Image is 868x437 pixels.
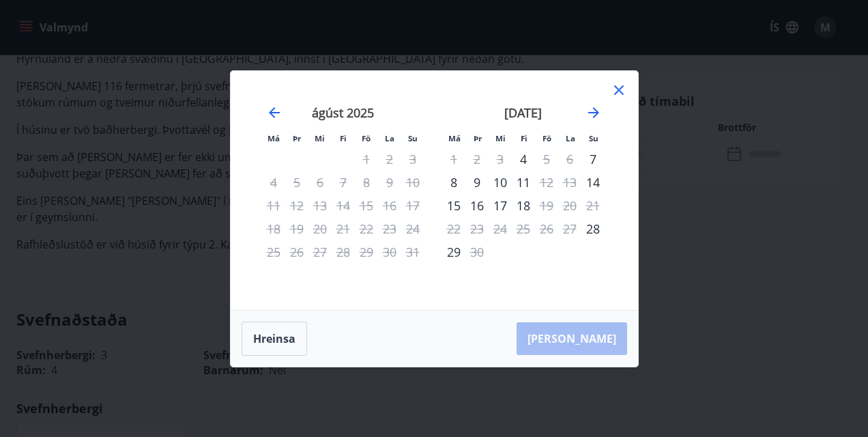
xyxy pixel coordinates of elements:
div: 18 [512,194,535,217]
td: Not available. laugardagur, 20. september 2025 [558,194,581,217]
td: Not available. miðvikudagur, 6. ágúst 2025 [308,171,332,194]
td: Not available. laugardagur, 16. ágúst 2025 [378,194,401,217]
td: Not available. sunnudagur, 24. ágúst 2025 [401,217,424,240]
div: Move backward to switch to the previous month. [266,104,283,121]
td: mánudagur, 29. september 2025 [442,240,465,264]
div: Aðeins útritun í boði [535,194,558,217]
td: Not available. miðvikudagur, 24. september 2025 [489,217,512,240]
td: Not available. þriðjudagur, 19. ágúst 2025 [285,217,308,240]
div: 9 [465,171,489,194]
button: Hreinsa [242,322,307,356]
div: 29 [442,240,465,264]
div: Aðeins innritun í boði [512,147,535,171]
td: Not available. mánudagur, 22. september 2025 [442,217,465,240]
td: Not available. laugardagur, 27. september 2025 [558,217,581,240]
td: Not available. þriðjudagur, 2. september 2025 [465,147,489,171]
td: Not available. þriðjudagur, 30. september 2025 [465,240,489,264]
td: Not available. mánudagur, 4. ágúst 2025 [262,171,285,194]
div: Calendar [247,87,622,294]
td: Not available. mánudagur, 1. september 2025 [442,147,465,171]
td: Not available. fimmtudagur, 21. ágúst 2025 [332,217,355,240]
div: 17 [489,194,512,217]
td: sunnudagur, 14. september 2025 [581,171,605,194]
small: Fi [521,133,527,143]
small: Su [408,133,418,143]
td: Not available. föstudagur, 29. ágúst 2025 [355,240,378,264]
div: Aðeins útritun í boði [465,240,489,264]
td: Not available. laugardagur, 6. september 2025 [558,147,581,171]
td: Not available. mánudagur, 18. ágúst 2025 [262,217,285,240]
td: miðvikudagur, 10. september 2025 [489,171,512,194]
td: Not available. föstudagur, 12. september 2025 [535,171,558,194]
small: Mi [495,133,506,143]
td: miðvikudagur, 17. september 2025 [489,194,512,217]
small: La [385,133,394,143]
td: Not available. sunnudagur, 17. ágúst 2025 [401,194,424,217]
td: sunnudagur, 7. september 2025 [581,147,605,171]
td: Not available. þriðjudagur, 12. ágúst 2025 [285,194,308,217]
small: Fi [340,133,347,143]
td: Not available. föstudagur, 22. ágúst 2025 [355,217,378,240]
td: Not available. laugardagur, 23. ágúst 2025 [378,217,401,240]
td: mánudagur, 8. september 2025 [442,171,465,194]
td: Not available. föstudagur, 19. september 2025 [535,194,558,217]
td: fimmtudagur, 11. september 2025 [512,171,535,194]
small: Mi [315,133,325,143]
td: Not available. fimmtudagur, 25. september 2025 [512,217,535,240]
strong: ágúst 2025 [312,104,374,121]
td: Not available. sunnudagur, 31. ágúst 2025 [401,240,424,264]
div: 16 [465,194,489,217]
td: Not available. þriðjudagur, 23. september 2025 [465,217,489,240]
td: Not available. föstudagur, 8. ágúst 2025 [355,171,378,194]
small: Má [267,133,280,143]
td: Not available. sunnudagur, 21. september 2025 [581,194,605,217]
td: þriðjudagur, 9. september 2025 [465,171,489,194]
div: Aðeins útritun í boði [535,147,558,171]
td: Not available. laugardagur, 30. ágúst 2025 [378,240,401,264]
td: Not available. sunnudagur, 10. ágúst 2025 [401,171,424,194]
div: 11 [512,171,535,194]
small: Má [448,133,461,143]
div: Aðeins innritun í boði [581,217,605,240]
td: Not available. fimmtudagur, 28. ágúst 2025 [332,240,355,264]
div: Aðeins innritun í boði [581,171,605,194]
small: Þr [293,133,301,143]
small: Fö [362,133,371,143]
div: Aðeins útritun í boði [535,171,558,194]
td: Not available. miðvikudagur, 20. ágúst 2025 [308,217,332,240]
small: Su [589,133,598,143]
td: fimmtudagur, 18. september 2025 [512,194,535,217]
td: Not available. fimmtudagur, 7. ágúst 2025 [332,171,355,194]
td: Not available. föstudagur, 1. ágúst 2025 [355,147,378,171]
td: Not available. miðvikudagur, 13. ágúst 2025 [308,194,332,217]
div: Move forward to switch to the next month. [585,104,602,121]
strong: [DATE] [504,104,542,121]
td: mánudagur, 15. september 2025 [442,194,465,217]
td: Not available. sunnudagur, 3. ágúst 2025 [401,147,424,171]
td: Not available. miðvikudagur, 27. ágúst 2025 [308,240,332,264]
td: Not available. þriðjudagur, 26. ágúst 2025 [285,240,308,264]
td: sunnudagur, 28. september 2025 [581,217,605,240]
td: Not available. mánudagur, 25. ágúst 2025 [262,240,285,264]
small: Fö [542,133,551,143]
small: La [566,133,575,143]
td: Not available. fimmtudagur, 14. ágúst 2025 [332,194,355,217]
td: Not available. miðvikudagur, 3. september 2025 [489,147,512,171]
td: Not available. föstudagur, 15. ágúst 2025 [355,194,378,217]
td: Not available. föstudagur, 5. september 2025 [535,147,558,171]
td: Not available. laugardagur, 13. september 2025 [558,171,581,194]
div: 15 [442,194,465,217]
td: Not available. föstudagur, 26. september 2025 [535,217,558,240]
td: Not available. mánudagur, 11. ágúst 2025 [262,194,285,217]
small: Þr [474,133,482,143]
td: þriðjudagur, 16. september 2025 [465,194,489,217]
td: Not available. þriðjudagur, 5. ágúst 2025 [285,171,308,194]
div: 8 [442,171,465,194]
td: Not available. laugardagur, 9. ágúst 2025 [378,171,401,194]
div: Aðeins innritun í boði [581,147,605,171]
td: Not available. laugardagur, 2. ágúst 2025 [378,147,401,171]
div: 10 [489,171,512,194]
td: fimmtudagur, 4. september 2025 [512,147,535,171]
